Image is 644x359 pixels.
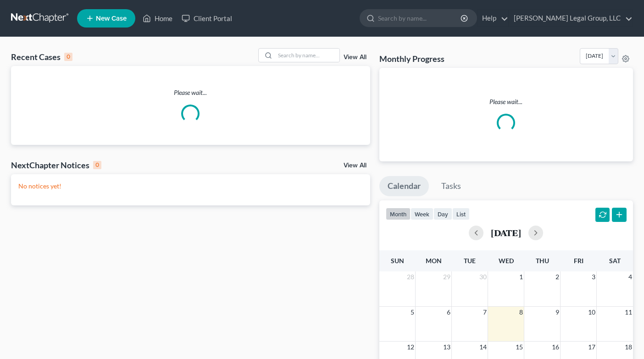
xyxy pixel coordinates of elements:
a: View All [344,54,366,61]
span: 10 [587,307,596,318]
span: Sun [391,257,404,265]
a: Home [138,10,177,27]
span: Mon [426,257,442,265]
span: 28 [406,271,415,282]
span: 30 [478,271,488,282]
span: Tue [464,257,476,265]
span: 2 [555,271,560,282]
h2: [DATE] [491,228,521,237]
span: 9 [555,307,560,318]
a: Tasks [433,176,469,196]
span: 16 [551,342,560,353]
span: 14 [478,342,488,353]
span: Fri [574,257,583,265]
a: Help [477,10,508,27]
div: Recent Cases [11,51,72,62]
span: 11 [624,307,633,318]
span: 13 [442,342,451,353]
span: 3 [591,271,596,282]
span: 4 [627,271,633,282]
span: 12 [406,342,415,353]
input: Search by name... [378,10,462,27]
button: list [452,208,470,220]
span: 29 [442,271,451,282]
button: month [386,208,411,220]
span: 6 [446,307,451,318]
p: Please wait... [11,88,370,97]
span: 17 [587,342,596,353]
span: 7 [482,307,488,318]
div: NextChapter Notices [11,160,101,171]
p: Please wait... [387,97,626,106]
span: 5 [410,307,415,318]
button: week [411,208,433,220]
input: Search by name... [275,49,339,62]
span: New Case [96,15,127,22]
div: 0 [93,161,101,169]
span: Thu [536,257,549,265]
button: day [433,208,452,220]
span: 8 [518,307,524,318]
a: [PERSON_NAME] Legal Group, LLC [509,10,633,27]
span: Wed [499,257,514,265]
div: 0 [64,53,72,61]
a: Client Portal [177,10,237,27]
span: 18 [624,342,633,353]
a: Calendar [379,176,429,196]
span: 15 [515,342,524,353]
span: Sat [609,257,621,265]
a: View All [344,162,366,169]
span: 1 [518,271,524,282]
p: No notices yet! [18,182,363,191]
h3: Monthly Progress [379,53,444,64]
